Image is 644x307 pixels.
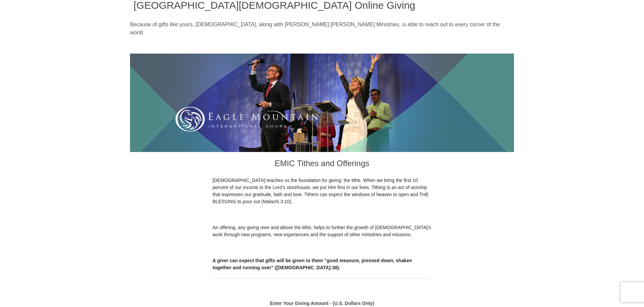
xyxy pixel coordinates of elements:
p: Because of gifts like yours, [DEMOGRAPHIC_DATA], along with [PERSON_NAME] [PERSON_NAME] Ministrie... [130,21,514,37]
strong: Enter Your Giving Amount - (U.S. Dollars Only) [270,301,374,306]
h3: EMIC Tithes and Offerings [213,152,431,177]
p: [DEMOGRAPHIC_DATA] teaches us the foundation for giving: the tithe. When we bring the first 10 pe... [213,177,431,205]
p: An offering, any giving over and above the tithe, helps to further the growth of [DEMOGRAPHIC_DAT... [213,224,431,238]
b: A giver can expect that gifts will be given to them “good measure, pressed down, shaken together ... [213,258,412,270]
